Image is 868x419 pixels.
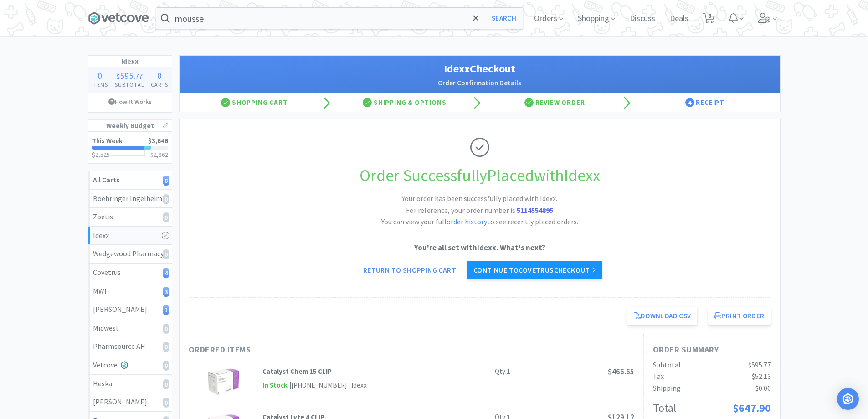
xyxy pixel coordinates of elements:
[93,322,167,334] div: Midwest
[699,16,718,24] a: 8
[93,341,167,352] div: Pharmsource AH
[189,343,462,357] h1: Ordered Items
[189,78,771,88] h2: Order Confirmation Details
[120,70,134,81] span: 595
[88,93,172,110] a: How It Works
[748,360,771,369] span: $595.77
[357,261,462,279] a: Return to Shopping Cart
[88,56,172,67] h1: Idexx
[685,98,694,107] span: 4
[163,324,169,334] i: 0
[88,227,172,245] a: Idexx
[117,72,120,81] span: $
[88,245,172,264] a: Wedgewood Pharmacy0
[207,366,239,398] img: dda59c0ec468467dae8e47b8d0b394ef_175217.png
[163,176,169,186] i: 8
[93,359,167,371] div: Vetcove
[135,72,143,81] span: 77
[447,217,487,226] a: order history
[88,282,172,301] a: MWI3
[93,193,167,205] div: Boehringer Ingelheim
[93,175,119,184] strong: All Carts
[653,359,681,371] div: Subtotal
[88,264,172,282] a: Covetrus4
[163,398,169,408] i: 0
[88,300,172,319] a: [PERSON_NAME]1
[163,212,169,222] i: 0
[626,15,659,23] a: Discuss
[467,261,602,279] a: Continue toCovetruscheckout
[343,193,616,228] h2: Your order has been successfully placed with Idexx. You can view your full to see recently placed...
[150,151,168,158] h3: $
[189,60,771,78] h1: Idexx Checkout
[837,388,859,410] div: Open Intercom Messenger
[189,242,771,254] p: You're all set with Idexx . What's next?
[93,267,167,279] div: Covetrus
[755,383,771,393] span: $0.00
[111,80,148,89] h4: Subtotal
[495,366,510,377] div: Qty:
[189,162,771,189] h1: Order Successfully Placed with Idexx
[653,383,681,394] div: Shipping
[111,71,148,80] div: .
[163,287,169,297] i: 3
[88,208,172,227] a: Zoetis0
[733,401,771,415] span: $647.90
[163,305,169,315] i: 1
[163,194,169,204] i: 0
[88,80,112,89] h4: Items
[630,93,780,112] div: Receipt
[93,396,167,408] div: [PERSON_NAME]
[93,304,167,316] div: [PERSON_NAME]
[148,80,172,89] h4: Carts
[752,372,771,381] span: $52.13
[653,371,664,383] div: Tax
[485,8,523,29] button: Search
[163,268,169,278] i: 4
[666,15,692,23] a: Deals
[98,70,102,81] span: 0
[480,93,630,112] div: Review Order
[156,8,523,29] input: Search by item, sku, manufacturer, ingredient, size...
[88,356,172,375] a: Vetcove0
[653,343,771,357] h1: Order Summary
[163,249,169,259] i: 0
[92,137,123,144] h2: This Week
[93,285,167,297] div: MWI
[163,342,169,352] i: 0
[88,120,172,132] h1: Weekly Budget
[154,150,168,159] span: 2,862
[406,206,553,215] span: For reference, your order number is
[708,307,770,325] button: Print Order
[262,380,288,391] span: In Stock
[93,230,167,242] div: Idexx
[180,93,330,112] div: Shopping Cart
[88,190,172,208] a: Boehringer Ingelheim0
[88,375,172,393] a: Heska0
[88,171,172,190] a: All Carts8
[163,379,169,389] i: 0
[157,70,162,81] span: 0
[608,367,634,377] span: $466.65
[88,319,172,338] a: Midwest0
[148,136,168,145] span: $3,646
[517,206,553,215] strong: 5114554895
[507,367,510,376] strong: 1
[88,132,172,163] a: This Week$3,646$2,525$2,862
[93,378,167,390] div: Heska
[88,393,172,412] a: [PERSON_NAME]0
[163,361,169,371] i: 0
[329,93,480,112] div: Shipping & Options
[288,380,367,391] div: | [PHONE_NUMBER] | Idexx
[88,337,172,356] a: Pharmsource AH0
[93,248,167,260] div: Wedgewood Pharmacy
[653,399,676,417] div: Total
[93,211,167,223] div: Zoetis
[627,307,698,325] a: Download CSV
[92,150,110,159] span: $2,525
[262,367,332,376] strong: Catalyst Chem 15 CLIP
